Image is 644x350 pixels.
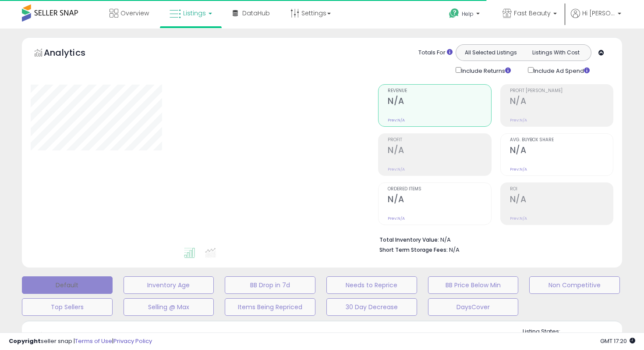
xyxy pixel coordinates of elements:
[124,276,214,294] button: Inventory Age
[571,9,621,29] a: Hi [PERSON_NAME]
[510,89,613,93] span: Profit [PERSON_NAME]
[225,298,315,316] button: Items Being Repriced
[510,138,613,143] span: Avg. Buybox Share
[510,167,527,172] small: Prev: N/A
[388,138,491,143] span: Profit
[225,276,315,294] button: BB Drop in 7d
[388,96,491,108] h2: N/A
[326,298,417,316] button: 30 Day Decrease
[379,236,439,243] b: Total Inventory Value:
[510,187,613,192] span: ROI
[183,9,206,18] span: Listings
[523,47,588,58] button: Listings With Cost
[9,337,152,346] div: seller snap | |
[388,194,491,206] h2: N/A
[44,46,103,61] h5: Analytics
[449,8,460,19] i: Get Help
[22,276,113,294] button: Default
[326,276,417,294] button: Needs to Reprice
[462,10,474,18] span: Help
[242,9,270,18] span: DataHub
[529,276,620,294] button: Non Competitive
[124,298,214,316] button: Selling @ Max
[510,118,527,123] small: Prev: N/A
[388,216,405,221] small: Prev: N/A
[514,9,551,18] span: Fast Beauty
[449,65,521,75] div: Include Returns
[9,337,41,345] strong: Copyright
[582,9,615,18] span: Hi [PERSON_NAME]
[388,187,491,192] span: Ordered Items
[388,118,405,123] small: Prev: N/A
[449,246,460,254] span: N/A
[22,298,113,316] button: Top Sellers
[510,145,613,157] h2: N/A
[418,49,453,57] div: Totals For
[510,216,527,221] small: Prev: N/A
[388,145,491,157] h2: N/A
[510,194,613,206] h2: N/A
[388,89,491,93] span: Revenue
[388,167,405,172] small: Prev: N/A
[521,65,604,75] div: Include Ad Spend
[510,96,613,108] h2: N/A
[428,276,519,294] button: BB Price Below Min
[428,298,519,316] button: DaysCover
[442,1,488,29] a: Help
[379,234,607,244] li: N/A
[458,47,524,58] button: All Selected Listings
[379,246,448,254] b: Short Term Storage Fees:
[120,9,149,18] span: Overview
